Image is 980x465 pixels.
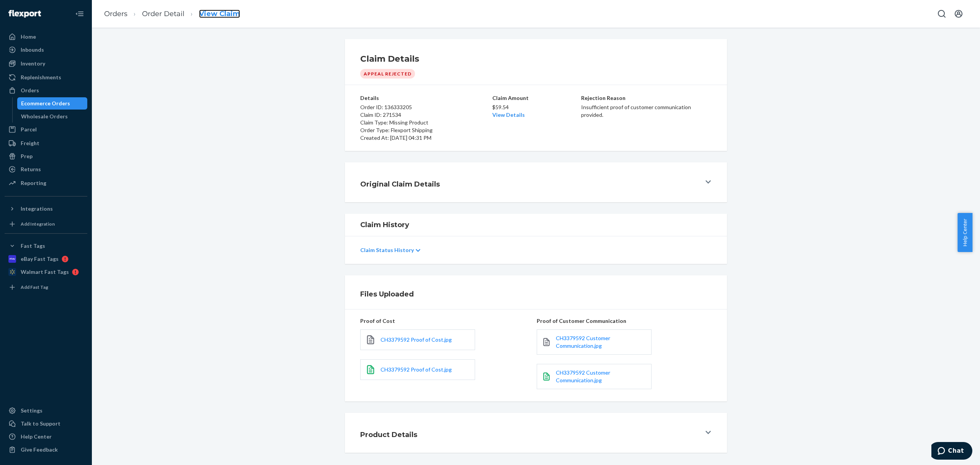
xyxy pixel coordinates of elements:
[5,418,87,430] button: Talk to Support
[931,442,972,461] iframe: Opens a widget where you can chat to one of our agents
[492,94,580,102] p: Claim Amount
[360,246,414,254] p: Claim Status History
[581,103,712,119] p: Insufficient proof of customer communication provided.
[5,177,87,189] a: Reporting
[537,317,712,325] p: Proof of Customer Communication
[345,162,727,202] button: Original Claim Details
[5,84,87,97] a: Orders
[72,6,87,21] button: Close Navigation
[21,87,39,94] div: Orders
[21,255,59,263] div: eBay Fast Tags
[21,221,55,227] div: Add Integration
[360,134,491,142] p: Created At: [DATE] 04:31 PM
[5,281,87,293] a: Add Fast Tag
[21,126,37,133] div: Parcel
[21,139,39,147] div: Freight
[360,289,712,299] h1: Files Uploaded
[98,3,246,25] ol: breadcrumbs
[5,163,87,175] a: Returns
[5,57,87,70] a: Inventory
[957,213,972,252] button: Help Center
[5,71,87,84] a: Replenishments
[5,150,87,162] a: Prep
[21,284,48,290] div: Add Fast Tag
[21,100,70,107] div: Ecommerce Orders
[21,433,52,440] div: Help Center
[21,268,69,276] div: Walmart Fast Tags
[360,179,440,189] h1: Original Claim Details
[21,46,44,54] div: Inbounds
[951,6,966,21] button: Open account menu
[21,242,45,250] div: Fast Tags
[5,444,87,456] button: Give Feedback
[360,119,491,126] p: Claim Type: Missing Product
[556,369,647,384] a: CH3379592 Customer Communication.jpg
[5,218,87,230] a: Add Integration
[381,366,452,373] a: CH3379592 Proof of Cost.jpg
[21,407,42,414] div: Settings
[21,33,36,41] div: Home
[934,6,949,21] button: Open Search Box
[5,123,87,136] a: Parcel
[381,336,452,344] a: CH3379592 Proof of Cost.jpg
[21,152,33,160] div: Prep
[556,335,610,349] span: CH3379592 Customer Communication.jpg
[360,69,415,79] div: Appeal Rejected
[5,253,87,265] a: eBay Fast Tags
[17,110,88,123] a: Wholesale Orders
[345,413,727,453] button: Product Details
[21,74,61,81] div: Replenishments
[381,366,452,373] span: CH3379592 Proof of Cost.jpg
[142,10,185,18] a: Order Detail
[581,94,712,102] p: Rejection Reason
[360,220,712,230] h1: Claim History
[8,10,41,18] img: Flexport logo
[21,205,53,213] div: Integrations
[381,336,452,343] span: CH3379592 Proof of Cost.jpg
[199,10,240,18] a: View Claim
[104,10,127,18] a: Orders
[21,446,58,454] div: Give Feedback
[492,111,525,118] a: View Details
[360,53,712,65] h1: Claim Details
[492,103,580,111] p: $59.54
[360,103,491,111] p: Order ID: 136333205
[360,111,491,119] p: Claim ID: 271534
[21,179,46,187] div: Reporting
[17,97,88,110] a: Ecommerce Orders
[556,369,610,383] span: CH3379592 Customer Communication.jpg
[360,94,491,102] p: Details
[556,334,647,350] a: CH3379592 Customer Communication.jpg
[5,404,87,417] a: Settings
[21,60,45,67] div: Inventory
[360,126,491,134] p: Order Type: Flexport Shipping
[360,430,417,440] h1: Product Details
[5,431,87,443] a: Help Center
[5,31,87,43] a: Home
[5,240,87,252] button: Fast Tags
[21,165,41,173] div: Returns
[5,266,87,278] a: Walmart Fast Tags
[21,420,60,427] div: Talk to Support
[21,113,68,120] div: Wholesale Orders
[5,203,87,215] button: Integrations
[360,317,535,325] p: Proof of Cost
[5,137,87,149] a: Freight
[5,44,87,56] a: Inbounds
